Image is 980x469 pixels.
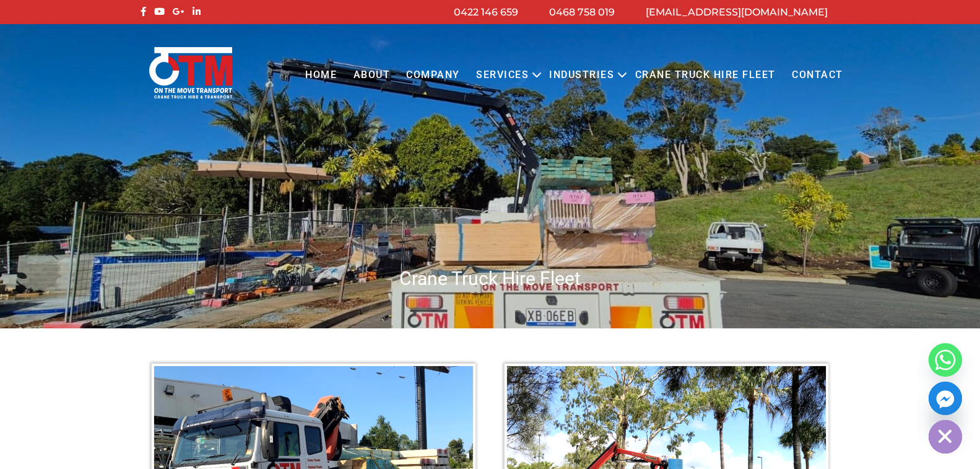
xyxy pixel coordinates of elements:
a: About [345,58,398,92]
h1: Crane Truck Hire Fleet [137,266,843,291]
a: [EMAIL_ADDRESS][DOMAIN_NAME] [646,6,828,18]
a: Contact [784,58,851,92]
a: Services [468,58,537,92]
a: Industries [541,58,622,92]
a: Home [297,58,345,92]
a: Whatsapp [929,343,962,377]
img: Otmtransport [147,46,235,100]
a: 0468 758 019 [549,6,615,18]
a: Crane Truck Hire Fleet [627,58,783,92]
a: COMPANY [398,58,468,92]
a: 0422 146 659 [454,6,518,18]
a: Facebook_Messenger [929,382,962,415]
